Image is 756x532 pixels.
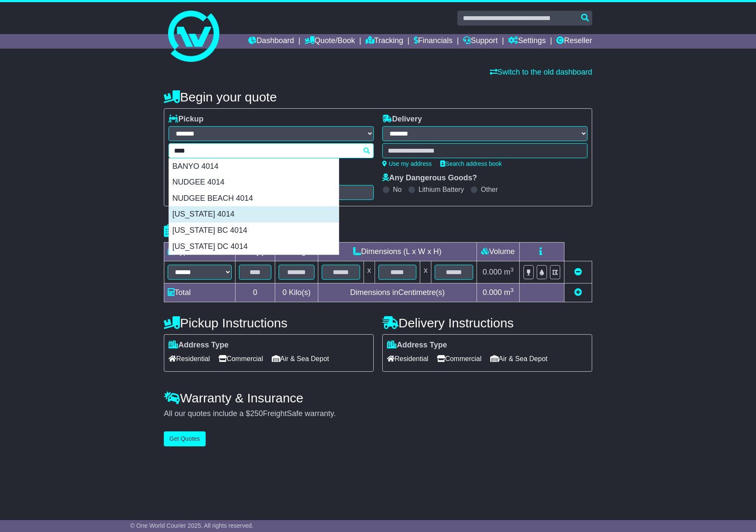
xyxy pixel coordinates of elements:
div: NUDGEE 4014 [169,174,339,191]
td: Dimensions (L x W x H) [318,243,477,261]
span: m [504,288,514,297]
td: Type [164,243,236,261]
td: Volume [477,243,519,261]
td: 0 [236,283,275,302]
a: Switch to the old dashboard [490,68,592,76]
label: No [393,185,401,194]
label: Address Type [387,341,447,350]
a: Search address book [440,160,502,167]
td: Kilo(s) [275,283,318,302]
span: © One World Courier 2025. All rights reserved. [130,522,253,529]
label: Delivery [382,115,422,124]
sup: 3 [510,287,514,293]
span: Residential [387,352,428,365]
a: Remove this item [574,268,582,276]
td: x [420,261,431,283]
span: m [504,268,514,276]
td: Total [164,283,236,302]
a: Dashboard [248,34,294,49]
div: [US_STATE] DC 4014 [169,239,339,255]
td: x [363,261,375,283]
a: Support [463,34,497,49]
span: 0.000 [483,268,502,276]
div: [US_STATE] 4014 [169,206,339,223]
h4: Delivery Instructions [382,316,592,330]
a: Quote/Book [305,34,355,49]
span: Air & Sea Depot [490,352,548,365]
typeahead: Please provide city [169,143,374,158]
a: Settings [508,34,546,49]
label: Other [481,185,498,194]
div: NUDGEE BEACH 4014 [169,191,339,207]
h4: Warranty & Insurance [164,391,592,405]
span: 250 [250,409,263,418]
div: BANYO 4014 [169,159,339,175]
a: Use my address [382,160,432,167]
h4: Package details | [164,224,271,238]
a: Financials [414,34,453,49]
td: Dimensions in Centimetre(s) [318,283,477,302]
a: Tracking [366,34,403,49]
button: Get Quotes [164,431,206,446]
div: [US_STATE] BC 4014 [169,223,339,239]
a: Reseller [556,34,592,49]
span: Commercial [437,352,481,365]
span: 0.000 [483,288,502,297]
span: Residential [169,352,210,365]
label: Lithium Battery [419,185,464,194]
a: Add new item [574,288,582,297]
sup: 3 [510,266,514,273]
span: 0 [282,288,287,297]
label: Pickup [169,115,204,124]
h4: Begin your quote [164,90,592,104]
label: Address Type [169,341,229,350]
label: Any Dangerous Goods? [382,173,477,183]
span: Air & Sea Depot [272,352,329,365]
h4: Pickup Instructions [164,316,374,330]
span: Commercial [218,352,263,365]
div: All our quotes include a $ FreightSafe warranty. [164,409,592,419]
